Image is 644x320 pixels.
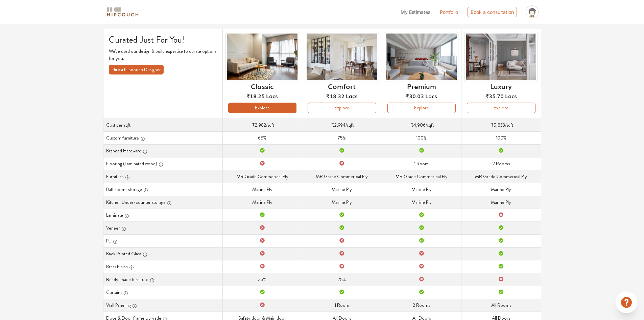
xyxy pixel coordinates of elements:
h6: Comfort [328,82,356,90]
span: ₹5,833 [491,122,505,128]
td: 1 Room [302,299,382,312]
td: /sqft [461,119,541,131]
th: Curtains [103,286,222,299]
td: MR Grade Commerical Ply [222,170,302,183]
th: Veneer [103,221,222,234]
th: Laminate [103,209,222,221]
div: Book a consultation [468,7,517,17]
span: ₹18.32 [326,92,344,100]
td: /sqft [382,119,461,131]
td: Marine Ply [302,196,382,209]
td: MR Grade Commerical Ply [302,170,382,183]
h6: Luxury [490,82,512,90]
th: Brass Finish [103,260,222,273]
th: Wall Paneling [103,299,222,312]
td: MR Grade Commerical Ply [461,170,541,183]
span: ₹2,982 [252,122,266,128]
td: All Rooms [461,299,541,312]
span: ₹2,994 [331,122,345,128]
h4: Curated Just For You! [109,35,217,45]
span: ₹30.03 [406,92,424,100]
th: Flooring (Laminated wood) [103,157,222,170]
th: Branded Hardware [103,144,222,157]
th: Bathrooms storage [103,183,222,196]
p: We've used our design & build expertise to curate options for you. [109,48,217,62]
td: Marine Ply [382,196,461,209]
td: Marine Ply [302,183,382,196]
td: 35% [222,273,302,286]
td: Marine Ply [222,183,302,196]
td: Marine Ply [222,196,302,209]
a: Portfolio [440,8,458,16]
th: Cost per sqft [103,119,222,131]
td: 65% [222,131,302,144]
img: logo-horizontal.svg [106,6,140,18]
th: Kitchen Under-counter storage [103,196,222,209]
span: ₹4,906 [410,122,426,128]
h6: Classic [251,82,273,90]
img: header-preview [225,32,299,82]
td: 1 Room [382,157,461,170]
span: Lacs [266,92,278,100]
th: Ready-made furniture [103,273,222,286]
td: MR Grade Commerical Ply [382,170,461,183]
td: 75% [302,131,382,144]
span: logo-horizontal.svg [106,4,140,20]
img: header-preview [305,32,379,82]
span: Lacs [505,92,517,100]
th: Furniture [103,170,222,183]
td: Marine Ply [461,183,541,196]
th: Back Painted Glass [103,247,222,260]
button: Explore [467,103,535,113]
td: /sqft [302,119,382,131]
td: 2 Rooms [461,157,541,170]
td: 100% [461,131,541,144]
td: 100% [382,131,461,144]
th: PU [103,234,222,247]
th: Custom furniture [103,131,222,144]
h6: Premium [407,82,436,90]
td: Marine Ply [461,196,541,209]
button: Explore [308,103,376,113]
td: Marine Ply [382,183,461,196]
img: header-preview [385,32,458,82]
button: Explore [228,103,296,113]
td: /sqft [222,119,302,131]
button: Explore [387,103,456,113]
span: Lacs [425,92,437,100]
span: Lacs [346,92,358,100]
span: My Estimates [401,9,430,15]
span: ₹35.70 [485,92,504,100]
button: Hire a Hipcouch Designer [109,65,164,74]
td: 25% [302,273,382,286]
img: header-preview [464,32,538,82]
td: 2 Rooms [382,299,461,312]
span: ₹18.25 [246,92,265,100]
